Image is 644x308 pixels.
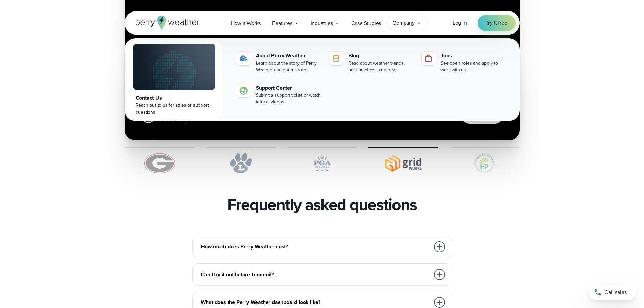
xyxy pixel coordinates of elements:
[332,54,340,63] img: blog-icon.svg
[351,19,381,27] span: Case Studies
[440,52,506,60] div: Jobs
[231,19,261,27] span: How it Works
[348,60,413,73] div: Read about weather trends, best practices, and news
[604,288,627,297] span: Call sales
[234,49,324,76] a: About Perry Weather Learn about the story of Perry Weather and our mission
[589,285,636,300] a: Call sales
[368,153,438,173] img: Gridworks.svg
[126,40,222,120] a: Contact Us Reach out to us for sales or support questions
[234,81,324,108] a: Support Center Submit a support ticket or watch tutorial videos
[227,195,417,214] h2: Frequently asked questions
[201,243,430,251] h3: How much does Perry Weather cost?
[486,19,507,27] span: Try it free
[256,92,321,105] div: Submit a support ticket or watch tutorial videos
[478,15,516,31] a: Try it free
[240,87,248,95] img: contact-icon.svg
[225,16,267,30] a: How it Works
[348,52,413,60] div: Blog
[256,60,321,73] div: Learn about the story of Perry Weather and our mission
[256,52,321,60] div: About Perry Weather
[453,19,467,27] span: Log in
[440,60,506,73] div: See open roles and apply to work with us
[287,153,357,173] img: PGA.svg
[201,270,430,279] h3: Can I try it out before I commit?
[392,19,415,27] span: Company
[240,54,248,63] img: about-icon.svg
[327,49,416,76] a: Blog Read about weather trends, best practices, and news
[453,19,467,27] a: Log in
[419,49,508,76] a: Jobs See open roles and apply to work with us
[272,19,292,27] span: Features
[201,298,430,306] h3: What does the Perry Weather dashboard look like?
[136,94,213,102] div: Contact Us
[424,54,432,63] img: jobs-icon-1.svg
[311,19,333,27] span: Industries
[256,84,321,92] div: Support Center
[136,102,213,116] div: Reach out to us for sales or support questions
[345,16,387,30] a: Case Studies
